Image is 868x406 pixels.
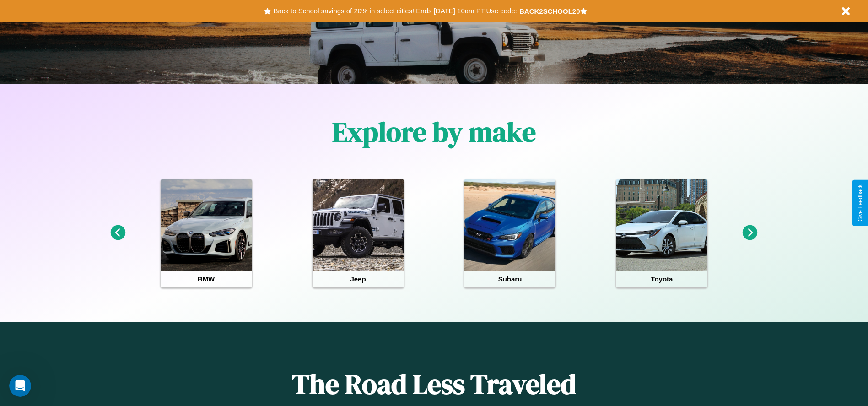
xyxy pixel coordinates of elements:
[464,271,555,287] h4: Subaru
[519,7,580,15] b: BACK2SCHOOL20
[271,5,519,17] button: Back to School savings of 20% in select cities! Ends [DATE] 10am PT.Use code:
[313,271,404,287] h4: Jeep
[173,365,694,403] h1: The Road Less Traveled
[616,271,707,287] h4: Toyota
[161,271,252,287] h4: BMW
[9,375,31,397] iframe: Intercom live chat
[332,113,536,151] h1: Explore by make
[857,184,863,222] div: Give Feedback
